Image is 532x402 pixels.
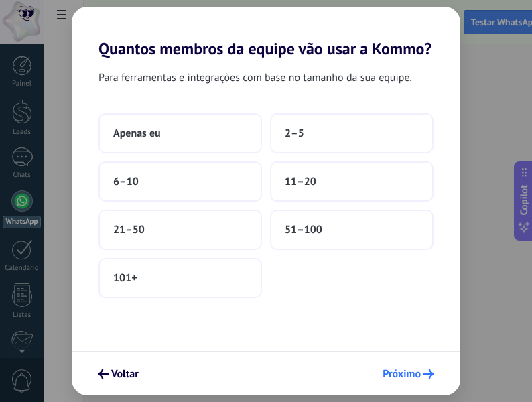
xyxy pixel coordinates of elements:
[270,113,434,153] button: 2–5
[98,161,262,202] button: 6–10
[98,210,262,250] button: 21–50
[285,223,322,237] span: 51–100
[383,369,421,379] span: Próximo
[98,69,412,86] span: Para ferramentas e integrações com base no tamanho da sua equipe.
[98,258,262,298] button: 101+
[377,362,440,385] button: Próximo
[113,223,145,237] span: 21–50
[285,127,304,140] span: 2–5
[72,7,460,58] h2: Quantos membros da equipe vão usar a Kommo?
[270,210,434,250] button: 51–100
[111,369,139,379] span: Voltar
[98,113,262,153] button: Apenas eu
[270,161,434,202] button: 11–20
[285,175,316,188] span: 11–20
[113,271,137,285] span: 101+
[113,127,161,140] span: Apenas eu
[92,362,145,385] button: Voltar
[113,175,139,188] span: 6–10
